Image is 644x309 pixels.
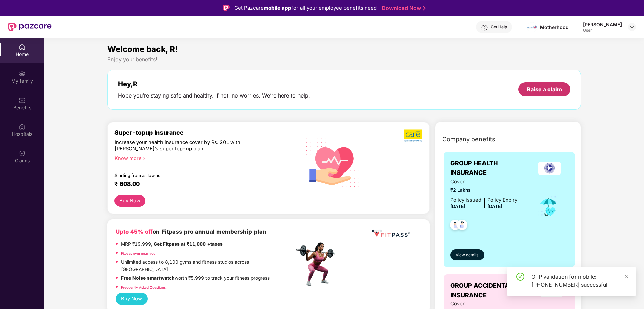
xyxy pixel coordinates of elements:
span: check-circle [516,273,524,281]
div: Hey, R [118,80,310,88]
b: on Fitpass pro annual membership plan [116,228,266,235]
img: motherhood%20_%20logo.png [527,22,537,32]
span: ₹2 Lakhs [450,187,517,194]
div: Know more [114,155,290,160]
button: Buy Now [114,195,145,207]
a: Download Now [382,5,424,12]
div: Get Help [491,24,507,30]
img: Stroke [423,5,426,12]
img: svg+xml;base64,PHN2ZyBpZD0iSG9zcGl0YWxzIiB4bWxucz0iaHR0cDovL3d3dy53My5vcmcvMjAwMC9zdmciIHdpZHRoPS... [19,123,26,130]
img: b5dec4f62d2307b9de63beb79f102df3.png [404,129,423,142]
div: Policy Expiry [487,196,517,204]
div: User [583,28,622,33]
div: Enjoy your benefits! [107,56,581,63]
strong: mobile app [264,5,291,11]
div: Raise a claim [527,86,562,93]
img: svg+xml;base64,PHN2ZyB4bWxucz0iaHR0cDovL3d3dy53My5vcmcvMjAwMC9zdmciIHhtbG5zOnhsaW5rPSJodHRwOi8vd3... [301,129,365,195]
span: close [624,274,629,279]
span: Welcome back, R! [107,44,178,54]
strong: Free Noise smartwatch [121,275,175,281]
strong: Get Fitpass at ₹11,000 +taxes [154,241,223,247]
span: View details [456,252,478,258]
img: fpp.png [294,241,341,288]
b: Upto 45% off [116,228,153,235]
img: svg+xml;base64,PHN2ZyBpZD0iQmVuZWZpdHMiIHhtbG5zPSJodHRwOi8vd3d3LnczLm9yZy8yMDAwL3N2ZyIgd2lkdGg9Ij... [19,97,26,104]
a: Frequently Asked Questions! [121,285,167,289]
span: [DATE] [450,204,465,209]
img: svg+xml;base64,PHN2ZyBpZD0iSGVscC0zMngzMiIgeG1sbnM9Imh0dHA6Ly93d3cudzMub3JnLzIwMDAvc3ZnIiB3aWR0aD... [481,24,488,31]
img: insurerLogo [538,162,561,175]
div: ₹ 608.00 [114,180,288,188]
div: Motherhood [540,24,569,30]
button: View details [450,249,484,260]
img: svg+xml;base64,PHN2ZyB4bWxucz0iaHR0cDovL3d3dy53My5vcmcvMjAwMC9zdmciIHdpZHRoPSI0OC45NDMiIGhlaWdodD... [454,218,470,234]
span: Company benefits [442,134,495,144]
span: [DATE] [487,204,502,209]
img: svg+xml;base64,PHN2ZyBpZD0iQ2xhaW0iIHhtbG5zPSJodHRwOi8vd3d3LnczLm9yZy8yMDAwL3N2ZyIgd2lkdGg9IjIwIi... [19,150,26,157]
span: Cover [450,178,517,186]
img: svg+xml;base64,PHN2ZyB3aWR0aD0iMjAiIGhlaWdodD0iMjAiIHZpZXdCb3g9IjAgMCAyMCAyMCIgZmlsbD0ibm9uZSIgeG... [19,70,26,77]
p: Unlimited access to 8,100 gyms and fitness studios across [GEOGRAPHIC_DATA] [121,259,294,273]
span: right [142,157,145,160]
div: Policy issued [450,196,481,204]
img: svg+xml;base64,PHN2ZyBpZD0iSG9tZSIgeG1sbnM9Imh0dHA6Ly93d3cudzMub3JnLzIwMDAvc3ZnIiB3aWR0aD0iMjAiIG... [19,44,26,50]
img: New Pazcare Logo [8,23,52,31]
span: Cover [450,300,517,308]
p: worth ₹5,999 to track your fitness progress [121,275,270,282]
a: Fitpass gym near you [121,251,155,255]
img: svg+xml;base64,PHN2ZyB4bWxucz0iaHR0cDovL3d3dy53My5vcmcvMjAwMC9zdmciIHdpZHRoPSI0OC45NDMiIGhlaWdodD... [447,218,463,234]
div: Hope you’re staying safe and healthy. If not, no worries. We’re here to help. [118,92,310,99]
img: fppp.png [371,227,411,240]
img: Logo [223,5,230,11]
del: MRP ₹19,999, [121,241,152,247]
div: Get Pazcare for all your employee benefits need [234,4,377,12]
div: OTP validation for mobile: [PHONE_NUMBER] successful [531,273,628,289]
button: Buy Now [116,293,148,305]
img: svg+xml;base64,PHN2ZyBpZD0iRHJvcGRvd24tMzJ4MzIiIHhtbG5zPSJodHRwOi8vd3d3LnczLm9yZy8yMDAwL3N2ZyIgd2... [629,24,635,30]
img: icon [538,196,559,218]
div: Starting from as low as [114,173,266,178]
div: [PERSON_NAME] [583,21,622,28]
span: GROUP HEALTH INSURANCE [450,159,531,178]
div: Increase your health insurance cover by Rs. 20L with [PERSON_NAME]’s super top-up plan. [114,139,265,152]
span: GROUP ACCIDENTAL INSURANCE [450,281,534,300]
div: Super-topup Insurance [114,129,294,136]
